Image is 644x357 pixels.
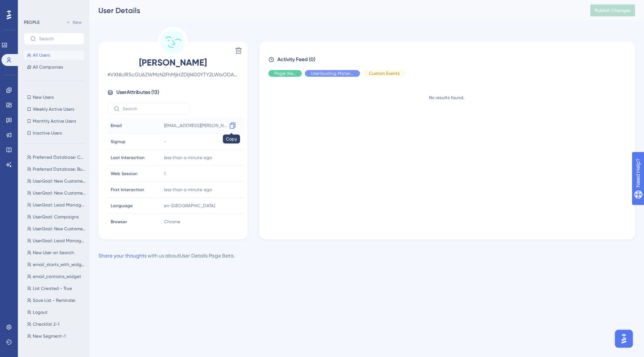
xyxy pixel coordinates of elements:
span: [EMAIL_ADDRESS][PERSON_NAME][DOMAIN_NAME] [164,123,227,129]
span: UserGoal: Lead Management [33,238,86,244]
button: Logout [24,308,89,317]
iframe: UserGuiding AI Assistant Launcher [613,328,635,350]
span: Language [111,203,133,209]
span: Chrome [164,219,180,225]
span: Logout [33,309,48,315]
span: UserGoal: New Customers, Campaigns [33,190,86,196]
span: UserGoal: Lead Management, Campaigns [33,202,86,208]
button: Monthly Active Users [24,117,84,126]
time: less than a minute ago [164,155,212,160]
button: Save List - Reminder [24,296,89,305]
span: Activity Feed (0) [277,55,315,64]
span: Signup [111,139,126,145]
button: UserGoal: Lead Management, Campaigns [24,200,89,209]
button: UserGoal: New Customers, Lead Management [24,177,89,186]
input: Search [39,36,78,41]
span: email_contains_widget [33,274,81,279]
button: UserGoal: Lead Management [24,236,89,245]
span: 1 [164,171,165,177]
button: Preferred Database: Business [24,165,89,174]
button: Checklist 2-1 [24,320,89,329]
button: UserGoal: Campaigns [24,212,89,221]
span: First Interaction [111,187,144,193]
button: List Created - True [24,284,89,293]
span: New User on Search [33,250,74,256]
span: Custom Events [369,70,400,76]
div: No results found. [268,95,625,101]
a: Share your thoughts [98,253,146,259]
time: less than a minute ago [164,187,212,192]
span: en-[GEOGRAPHIC_DATA] [164,203,215,209]
button: Inactive Users [24,129,84,138]
div: User Details [98,5,572,16]
span: New [73,19,82,25]
span: Checklist 2-1 [33,321,59,327]
span: New Users [33,94,54,100]
span: Browser [111,219,127,225]
span: Preferred Database: Consumer [33,154,86,160]
span: New Segment-1 [33,333,66,339]
div: PEOPLE [24,19,40,25]
button: Preferred Database: Consumer [24,153,89,162]
span: UserGoal: New Customers [33,226,86,232]
span: Web Session [111,171,138,177]
span: email_starts_with_widget [33,262,86,268]
button: UserGoal: New Customers [24,224,89,233]
span: Page View [274,70,296,76]
button: New Users [24,93,84,102]
span: Save List - Reminder [33,297,76,303]
input: Search [123,106,183,111]
button: New [63,18,84,27]
span: Last Interaction [111,155,145,161]
span: # VXNlclR5cGU6ZWMzN2FhMjktZDljNi00YTY2LWIxODAtZjBjZjFjMWFlNjdm [107,70,239,79]
span: All Companies [33,64,63,70]
button: New User on Search [24,248,89,257]
span: UserGoal: New Customers, Lead Management [33,178,86,184]
div: with us about User Details Page Beta . [98,251,235,260]
span: Preferred Database: Business [33,166,86,172]
span: Monthly Active Users [33,118,76,124]
button: UserGoal: New Customers, Campaigns [24,189,89,198]
span: UserGuiding Material [311,70,354,76]
button: Weekly Active Users [24,105,84,114]
span: Email [111,123,122,129]
span: Weekly Active Users [33,106,74,112]
button: All Users [24,51,84,60]
button: Publish Changes [590,4,635,16]
button: email_starts_with_widget [24,260,89,269]
span: - [164,139,166,145]
span: UserGoal: Campaigns [33,214,79,220]
span: List Created - True [33,285,72,291]
button: email_contains_widget [24,272,89,281]
span: All Users [33,52,50,58]
span: [PERSON_NAME] [107,57,239,69]
span: Need Help? [18,2,47,11]
span: Publish Changes [595,7,631,13]
button: New Segment-1 [24,332,89,341]
span: Inactive Users [33,130,62,136]
span: User Attributes ( 13 ) [116,88,159,97]
button: All Companies [24,63,84,72]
